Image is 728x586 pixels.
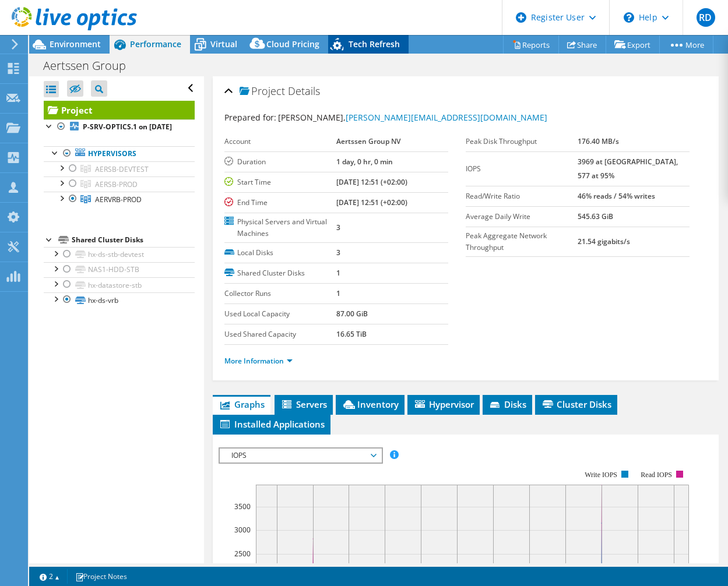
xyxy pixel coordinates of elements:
[44,176,195,192] a: AERSB-PROD
[31,569,68,584] a: 2
[240,86,285,97] span: Project
[224,356,293,366] a: More Information
[44,247,195,262] a: hx-ds-stb-devtest
[95,179,138,189] span: AERSB-PROD
[95,195,142,204] span: AERVRB-PROD
[224,308,336,320] label: Used Local Capacity
[72,233,195,247] div: Shared Cluster Disks
[466,211,578,223] label: Average Daily Write
[224,329,336,340] label: Used Shared Capacity
[336,197,407,207] b: [DATE] 12:51 (+02:00)
[558,36,606,54] a: Share
[336,329,367,339] b: 16.65 TiB
[224,197,336,209] label: End Time
[503,36,559,54] a: Reports
[234,525,251,535] text: 3000
[336,136,400,146] b: Aertssen Group NV
[44,119,195,135] a: P-SRV-OPTICS.1 on [DATE]
[224,136,336,147] label: Account
[488,398,526,410] span: Disks
[336,157,393,167] b: 1 day, 0 hr, 0 min
[44,101,195,119] a: Project
[224,112,276,123] label: Prepared for:
[336,177,407,187] b: [DATE] 12:51 (+02:00)
[278,112,547,123] span: [PERSON_NAME],
[44,161,195,176] a: AERSB-DEVTEST
[226,449,375,463] span: IOPS
[224,247,336,259] label: Local Disks
[346,112,547,123] a: [PERSON_NAME][EMAIL_ADDRESS][DOMAIN_NAME]
[50,38,101,50] span: Environment
[585,471,617,479] text: Write IOPS
[224,267,336,279] label: Shared Cluster Disks
[578,136,619,146] b: 176.40 MB/s
[219,398,265,410] span: Graphs
[578,157,678,181] b: 3969 at [GEOGRAPHIC_DATA], 577 at 95%
[224,176,336,188] label: Start Time
[44,292,195,308] a: hx-ds-vrb
[578,191,655,201] b: 46% reads / 54% writes
[224,156,336,168] label: Duration
[578,236,630,246] b: 21.54 gigabits/s
[44,262,195,277] a: NAS1-HDD-STB
[266,38,319,50] span: Cloud Pricing
[210,38,237,50] span: Virtual
[219,418,325,430] span: Installed Applications
[234,502,251,511] text: 3500
[624,12,634,23] svg: \n
[44,192,195,207] a: AERVRB-PROD
[466,230,578,253] label: Peak Aggregate Network Throughput
[95,164,149,174] span: AERSB-DEVTEST
[234,549,251,559] text: 2500
[659,36,713,54] a: More
[224,216,336,239] label: Physical Servers and Virtual Machines
[336,223,340,232] b: 3
[697,8,715,27] span: RD
[67,569,135,584] a: Project Notes
[541,398,611,410] span: Cluster Disks
[130,38,181,50] span: Performance
[349,38,400,50] span: Tech Refresh
[44,277,195,292] a: hx-datastore-stb
[336,288,340,298] b: 1
[466,190,578,202] label: Read/Write Ratio
[38,59,144,72] h1: Aertssen Group
[280,398,327,410] span: Servers
[44,146,195,161] a: Hypervisors
[336,248,340,257] b: 3
[466,163,578,175] label: IOPS
[641,471,672,479] text: Read IOPS
[342,398,399,410] span: Inventory
[288,84,320,98] span: Details
[224,288,336,299] label: Collector Runs
[466,136,578,147] label: Peak Disk Throughput
[336,268,340,278] b: 1
[606,36,660,54] a: Export
[336,309,368,319] b: 87.00 GiB
[83,122,172,132] b: P-SRV-OPTICS.1 on [DATE]
[413,398,474,410] span: Hypervisor
[578,211,613,221] b: 545.63 GiB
